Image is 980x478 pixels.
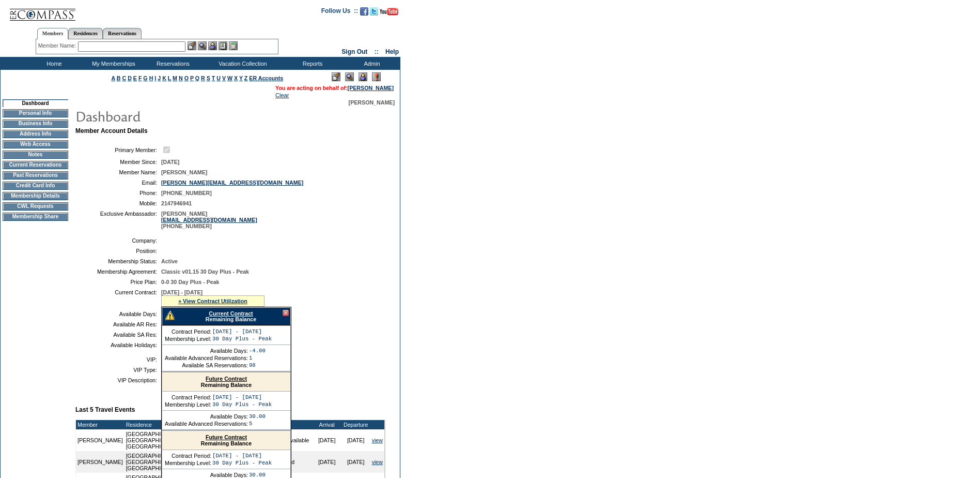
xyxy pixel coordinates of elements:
[161,169,207,175] span: [PERSON_NAME]
[212,394,272,400] td: [DATE] - [DATE]
[80,180,157,186] td: Email:
[165,472,248,478] td: Available Days:
[239,75,243,81] a: Y
[165,460,211,466] td: Membership Level:
[249,75,283,81] a: ER Accounts
[229,41,238,50] img: b_calculator.gif
[249,413,266,420] td: 30.00
[165,421,248,427] td: Available Advanced Reservations:
[179,75,183,81] a: N
[162,431,290,450] div: Remaining Balance
[162,75,166,81] a: K
[165,348,248,354] td: Available Days:
[154,75,156,81] a: I
[125,420,269,429] td: Residence
[3,171,68,180] td: Past Reservations
[161,279,220,285] span: 0-0 30 Day Plus - Peak
[380,10,398,17] a: Subscribe to our YouTube Channel
[234,75,238,81] a: X
[341,451,370,473] td: [DATE]
[165,413,248,420] td: Available Days:
[3,213,68,221] td: Membership Share
[380,8,398,16] img: Subscribe to our YouTube Channel
[125,429,269,451] td: [GEOGRAPHIC_DATA], [GEOGRAPHIC_DATA] - [GEOGRAPHIC_DATA] [GEOGRAPHIC_DATA] [GEOGRAPHIC_DATA] 205
[184,75,189,81] a: O
[125,451,269,473] td: [GEOGRAPHIC_DATA], [GEOGRAPHIC_DATA] - [GEOGRAPHIC_DATA] [GEOGRAPHIC_DATA] [GEOGRAPHIC_DATA] 205
[83,57,142,70] td: My Memberships
[80,377,157,383] td: VIP Description:
[345,72,354,81] img: View Mode
[165,355,248,361] td: Available Advanced Reservations:
[370,7,378,16] img: Follow us on Twitter
[188,41,196,50] img: b_edit.gif
[161,190,212,196] span: [PHONE_NUMBER]
[112,75,115,81] a: A
[80,356,157,363] td: VIP:
[80,159,157,165] td: Member Since:
[165,328,211,335] td: Contract Period:
[165,401,211,408] td: Membership Level:
[321,6,358,19] td: Follow Us ::
[149,75,153,81] a: H
[80,200,157,206] td: Mobile:
[370,10,378,17] a: Follow us on Twitter
[3,130,68,138] td: Address Info
[76,420,125,429] td: Member
[161,268,249,275] span: Classic v01.15 30 Day Plus - Peak
[313,420,341,429] td: Arrival
[3,109,68,117] td: Personal Info
[165,311,175,320] img: There are insufficient days and/or tokens to cover this reservation
[249,421,266,427] td: 5
[341,429,370,451] td: [DATE]
[222,75,226,81] a: V
[122,75,126,81] a: C
[80,367,157,373] td: VIP Type:
[275,85,394,91] span: You are acting on behalf of:
[161,258,178,264] span: Active
[168,75,171,81] a: L
[212,336,272,342] td: 30 Day Plus - Peak
[341,57,400,70] td: Admin
[372,459,383,465] a: view
[201,75,205,81] a: R
[195,75,199,81] a: Q
[3,161,68,169] td: Current Reservations
[341,420,370,429] td: Departure
[161,159,179,165] span: [DATE]
[372,437,383,443] a: view
[3,119,68,128] td: Business Info
[212,75,215,81] a: T
[142,57,201,70] td: Reservations
[80,342,157,348] td: Available Holidays:
[178,298,247,304] a: » View Contract Utilization
[161,200,192,206] span: 2147946941
[138,75,142,81] a: F
[348,85,394,91] a: [PERSON_NAME]
[249,472,266,478] td: 30.00
[275,92,289,98] a: Clear
[208,41,217,50] img: Impersonate
[165,394,211,400] td: Contract Period:
[212,401,272,408] td: 30 Day Plus - Peak
[80,211,157,229] td: Exclusive Ambassador:
[80,145,157,155] td: Primary Member:
[80,321,157,327] td: Available AR Res:
[80,279,157,285] td: Price Plan:
[133,75,137,81] a: E
[80,311,157,317] td: Available Days:
[165,453,211,459] td: Contract Period:
[37,28,69,39] a: Members
[80,248,157,254] td: Position:
[76,451,125,473] td: [PERSON_NAME]
[75,127,148,135] b: Member Account Details
[282,57,341,70] td: Reports
[117,75,121,81] a: B
[80,289,157,307] td: Current Contract:
[385,48,399,55] a: Help
[360,7,368,16] img: Become our fan on Facebook
[80,169,157,175] td: Member Name:
[313,451,341,473] td: [DATE]
[162,307,291,325] div: Remaining Balance
[360,10,368,17] a: Become our fan on Facebook
[372,72,381,81] img: Log Concern/Member Elevation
